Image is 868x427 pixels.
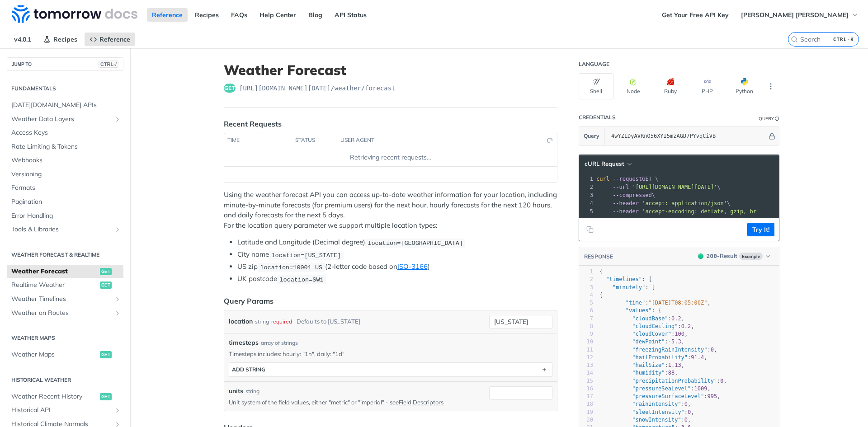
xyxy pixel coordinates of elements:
a: Weather Data LayersShow subpages for Weather Data Layers [7,113,123,126]
span: 'accept-encoding: deflate, gzip, br' [642,208,759,215]
li: City name [237,249,557,260]
button: 200200-ResultExample [693,252,774,261]
span: 5.3 [671,338,681,345]
li: UK postcode [237,274,557,284]
span: "minutely" [613,284,645,291]
span: : { [599,307,661,314]
span: --header [613,208,639,215]
span: GET \ [596,176,658,182]
div: array of strings [261,339,298,347]
span: Rate Limiting & Tokens [11,142,121,151]
div: 3 [579,284,593,291]
div: 5 [579,207,594,216]
span: Error Handling [11,211,121,221]
div: Query Params [224,296,274,306]
span: "hailProbability" [632,354,688,361]
img: Tomorrow.io Weather API Docs [12,5,137,23]
span: get [100,393,112,400]
div: 14 [579,369,593,377]
span: : , [599,378,727,384]
span: [DATE][DOMAIN_NAME] APIs [11,101,121,110]
span: "values" [626,307,652,314]
span: 0 [688,409,691,415]
button: JUMP TOCTRL-/ [7,57,123,71]
span: location=[GEOGRAPHIC_DATA] [368,239,463,246]
a: API Status [330,8,372,22]
span: Weather Recent History [11,392,98,401]
p: Timesteps includes: hourly: "1h", daily: "1d" [229,350,552,358]
div: 9 [579,330,593,338]
span: location=[US_STATE] [271,252,341,258]
span: 0 [720,378,723,384]
span: "rainIntensity" [632,401,681,407]
a: Formats [7,181,123,195]
span: { [599,292,603,298]
div: 13 [579,361,593,369]
span: 1.13 [668,362,681,368]
button: Show subpages for Weather on Routes [114,310,121,317]
p: Using the weather forecast API you can access up-to-date weather information for your location, i... [224,190,557,230]
span: "hailSize" [632,362,665,368]
span: : , [599,362,684,368]
div: 5 [579,299,593,307]
div: string [245,387,259,395]
span: "time" [626,300,645,306]
div: 1 [579,175,594,183]
a: Reference [85,33,135,46]
h1: Weather Forecast [224,62,557,78]
span: cURL Request [585,160,624,168]
span: --request [613,176,642,182]
button: Shell [579,73,613,99]
div: Defaults to [US_STATE] [297,315,360,328]
label: units [229,386,243,396]
button: Ruby [653,73,688,99]
span: curl [596,176,609,182]
div: 4 [579,291,593,299]
div: 2 [579,276,593,283]
a: Realtime Weatherget [7,278,123,292]
span: https://api.tomorrow.io/v4/weather/forecast [239,84,396,93]
div: Retrieving recent requests… [228,153,553,162]
div: Credentials [579,114,616,121]
span: "pressureSurfaceLevel" [632,393,704,399]
a: Versioning [7,168,123,181]
span: Example [739,253,763,260]
span: CTRL-/ [99,61,118,68]
button: Try It! [747,223,774,236]
a: Weather Mapsget [7,348,123,361]
span: 100 [675,331,684,337]
a: ISO-3166 [397,262,428,271]
div: Query [759,115,774,122]
div: 12 [579,354,593,361]
a: Weather Recent Historyget [7,390,123,404]
div: ADD string [232,366,265,373]
span: \ [596,184,721,190]
a: Access Keys [7,126,123,140]
h2: Weather Maps [7,334,123,342]
div: 16 [579,385,593,393]
span: get [100,351,112,358]
span: Formats [11,183,121,192]
div: string [255,315,269,328]
a: Reference [147,8,188,22]
span: 0 [684,417,688,423]
div: 19 [579,408,593,416]
span: : , [599,354,708,361]
span: 995 [707,393,717,399]
a: Webhooks [7,154,123,167]
div: 10 [579,338,593,346]
div: Language [579,61,609,68]
a: Rate Limiting & Tokens [7,140,123,154]
a: Help Center [255,8,301,22]
span: 200 [707,253,717,259]
span: : , [599,315,684,322]
div: 8 [579,323,593,330]
span: location=10001 US [260,264,322,271]
span: \ [596,200,730,206]
span: Weather Forecast [11,267,98,276]
span: Weather Timelines [11,295,112,304]
li: Latitude and Longitude (Decimal degree) [237,237,557,248]
a: Blog [303,8,327,22]
div: 11 [579,346,593,354]
span: [PERSON_NAME] [PERSON_NAME] [741,11,849,19]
